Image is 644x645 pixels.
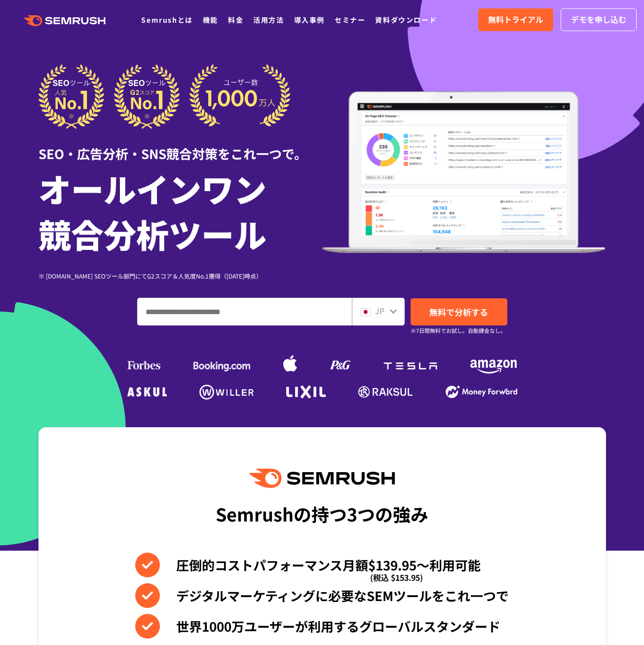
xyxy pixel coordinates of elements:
a: Semrushとは [141,15,192,25]
li: デジタルマーケティングに必要なSEMツールをこれ一つで [135,583,509,608]
div: ※ [DOMAIN_NAME] SEOツール部門にてG2スコア＆人気度No.1獲得（[DATE]時点） [38,271,322,281]
span: (税込 $153.95) [370,565,423,590]
span: JP [375,305,384,317]
span: 無料トライアル [488,13,543,26]
img: Semrush [249,469,394,488]
a: 無料で分析する [411,298,507,325]
span: 無料で分析する [429,306,488,318]
a: デモを申し込む [561,8,637,31]
input: ドメイン、キーワードまたはURLを入力してください [138,298,351,325]
div: Semrushの持つ3つの強み [216,495,428,532]
a: 活用方法 [253,15,284,25]
li: 圧倒的コストパフォーマンス月額$139.95〜利用可能 [135,553,509,577]
div: SEO・広告分析・SNS競合対策をこれ一つで。 [38,129,322,163]
a: 資料ダウンロード [375,15,437,25]
a: セミナー [335,15,365,25]
h1: オールインワン 競合分析ツール [38,165,322,256]
a: 機能 [203,15,218,25]
a: 料金 [228,15,243,25]
span: デモを申し込む [571,13,626,26]
li: 世界1000万ユーザーが利用するグローバルスタンダード [135,614,509,639]
a: 導入事例 [294,15,325,25]
a: 無料トライアル [478,8,553,31]
small: ※7日間無料でお試し。自動課金なし。 [411,326,506,335]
